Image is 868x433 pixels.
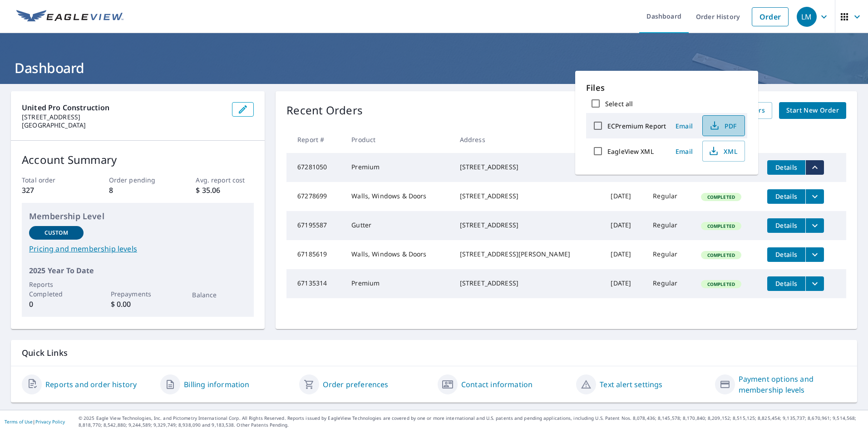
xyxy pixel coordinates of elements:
td: Gutter [344,211,452,240]
span: Details [773,250,800,259]
td: [DATE] [603,211,646,240]
p: [GEOGRAPHIC_DATA] [22,121,225,129]
p: Recent Orders [286,102,363,119]
span: Completed [702,223,740,229]
p: Membership Level [29,210,247,222]
a: Pricing and membership levels [29,243,247,254]
h1: Dashboard [11,59,857,77]
td: 67281050 [286,153,344,182]
button: detailsBtn-67278699 [767,189,805,204]
span: Completed [702,194,740,200]
span: Email [673,122,695,130]
th: Product [344,126,452,153]
a: Payment options and membership levels [739,374,846,395]
a: Start New Order [779,102,846,119]
button: Email [670,144,699,158]
button: PDF [702,115,745,136]
button: filesDropdownBtn-67135314 [805,276,824,291]
p: Total order [22,175,80,185]
a: Billing information [184,379,249,390]
span: Details [773,163,800,172]
label: Select all [605,99,633,108]
span: Details [773,279,800,288]
label: ECPremium Report [607,122,666,130]
p: United Pro Construction [22,102,225,113]
p: [STREET_ADDRESS] [22,113,225,121]
span: Start New Order [786,105,839,116]
p: 0 [29,299,84,310]
p: 327 [22,185,80,196]
div: [STREET_ADDRESS] [460,221,597,230]
th: Address [453,126,604,153]
p: | [5,419,65,424]
p: $ 35.06 [196,185,254,196]
td: Walls, Windows & Doors [344,240,452,269]
a: Privacy Policy [35,418,65,425]
p: Quick Links [22,347,846,359]
td: Regular [646,211,693,240]
a: Order preferences [323,379,389,390]
span: Completed [702,281,740,287]
td: [DATE] [603,182,646,211]
td: Premium [344,153,452,182]
td: Premium [344,269,452,298]
span: Details [773,221,800,230]
td: 67278699 [286,182,344,211]
td: Regular [646,269,693,298]
button: detailsBtn-67135314 [767,276,805,291]
th: Report # [286,126,344,153]
p: © 2025 Eagle View Technologies, Inc. and Pictometry International Corp. All Rights Reserved. Repo... [79,415,863,428]
div: [STREET_ADDRESS][PERSON_NAME] [460,250,597,259]
p: Balance [192,290,247,300]
p: Order pending [109,175,167,185]
td: Walls, Windows & Doors [344,182,452,211]
div: LM [797,7,817,27]
button: Email [670,119,699,133]
td: 67195587 [286,211,344,240]
p: Files [586,82,747,94]
td: [DATE] [603,269,646,298]
td: 67135314 [286,269,344,298]
span: Email [673,147,695,156]
div: [STREET_ADDRESS] [460,279,597,288]
label: EagleView XML [607,147,654,156]
td: Regular [646,182,693,211]
span: Completed [702,252,740,258]
span: Details [773,192,800,201]
div: [STREET_ADDRESS] [460,192,597,201]
div: [STREET_ADDRESS] [460,162,597,172]
button: XML [702,141,745,162]
p: Avg. report cost [196,175,254,185]
td: [DATE] [603,240,646,269]
button: filesDropdownBtn-67185619 [805,247,824,262]
img: EV Logo [16,10,123,24]
td: 67185619 [286,240,344,269]
p: $ 0.00 [111,299,165,310]
button: detailsBtn-67195587 [767,218,805,233]
a: Contact information [461,379,533,390]
span: XML [708,146,737,157]
td: Regular [646,240,693,269]
p: 2025 Year To Date [29,265,247,276]
a: Reports and order history [45,379,137,390]
p: Prepayments [111,289,165,299]
p: Reports Completed [29,280,84,299]
button: filesDropdownBtn-67278699 [805,189,824,204]
button: detailsBtn-67185619 [767,247,805,262]
span: PDF [708,120,737,131]
button: filesDropdownBtn-67195587 [805,218,824,233]
button: detailsBtn-67281050 [767,160,805,175]
button: filesDropdownBtn-67281050 [805,160,824,175]
a: Terms of Use [5,418,33,425]
a: Order [752,7,789,26]
p: 8 [109,185,167,196]
p: Custom [44,229,68,237]
p: Account Summary [22,152,254,168]
a: Text alert settings [600,379,662,390]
